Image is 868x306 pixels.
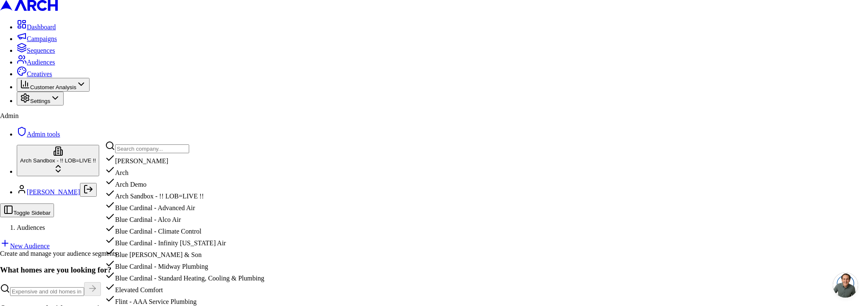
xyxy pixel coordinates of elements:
[105,294,293,306] div: Flint - AAA Service Plumbing
[105,270,293,282] div: Blue Cardinal - Standard Heating, Cooling & Plumbing
[105,188,293,200] div: Arch Sandbox - !! LOB=LIVE !!
[105,282,293,294] div: Elevated Comfort
[105,259,293,270] div: Blue Cardinal - Midway Plumbing
[105,165,293,177] div: Arch
[105,200,293,212] div: Blue Cardinal - Advanced Air
[105,224,293,235] div: Blue Cardinal - Climate Control
[105,212,293,224] div: Blue Cardinal - Alco Air
[105,235,293,247] div: Blue Cardinal - Infinity [US_STATE] Air
[105,153,293,165] div: [PERSON_NAME]
[105,177,293,188] div: Arch Demo
[105,247,293,259] div: Blue [PERSON_NAME] & Son
[115,144,189,153] input: Search company...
